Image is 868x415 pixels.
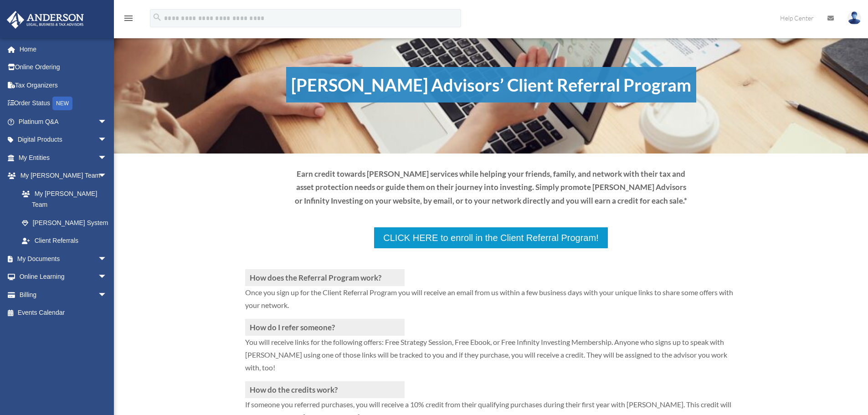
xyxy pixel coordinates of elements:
a: My Documentsarrow_drop_down [6,250,121,268]
a: My [PERSON_NAME] Teamarrow_drop_down [6,167,121,185]
a: Digital Productsarrow_drop_down [6,131,121,149]
a: Home [6,40,121,58]
a: Events Calendar [6,304,121,322]
span: arrow_drop_down [98,131,116,149]
a: My Entitiesarrow_drop_down [6,149,121,167]
div: NEW [52,97,72,110]
p: Earn credit towards [PERSON_NAME] services while helping your friends, family, and network with t... [294,167,688,208]
span: arrow_drop_down [98,286,116,304]
a: Tax Organizers [6,76,121,94]
img: User Pic [847,11,861,25]
a: Online Ordering [6,58,121,77]
span: arrow_drop_down [98,167,116,185]
i: menu [123,13,134,24]
span: arrow_drop_down [98,250,116,268]
a: My [PERSON_NAME] Team [13,184,121,214]
a: Platinum Q&Aarrow_drop_down [6,113,121,131]
p: Once you sign up for the Client Referral Program you will receive an email from us within a few b... [245,286,737,319]
a: [PERSON_NAME] System [13,214,121,232]
span: arrow_drop_down [98,268,116,287]
a: Online Learningarrow_drop_down [6,268,121,286]
h1: [PERSON_NAME] Advisors’ Client Referral Program [286,67,696,102]
a: Billingarrow_drop_down [6,286,121,304]
a: CLICK HERE to enroll in the Client Referral Program! [373,226,608,249]
h3: How does the Referral Program work? [245,269,405,286]
i: search [152,12,162,22]
h3: How do the credits work? [245,381,405,398]
h3: How do I refer someone? [245,319,405,336]
img: Anderson Advisors Platinum Portal [4,11,87,29]
a: Order StatusNEW [6,94,121,113]
a: Client Referrals [13,232,116,250]
a: menu [123,16,134,24]
p: You will receive links for the following offers: Free Strategy Session, Free Ebook, or Free Infin... [245,336,737,381]
span: arrow_drop_down [98,149,116,167]
span: arrow_drop_down [98,113,116,131]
